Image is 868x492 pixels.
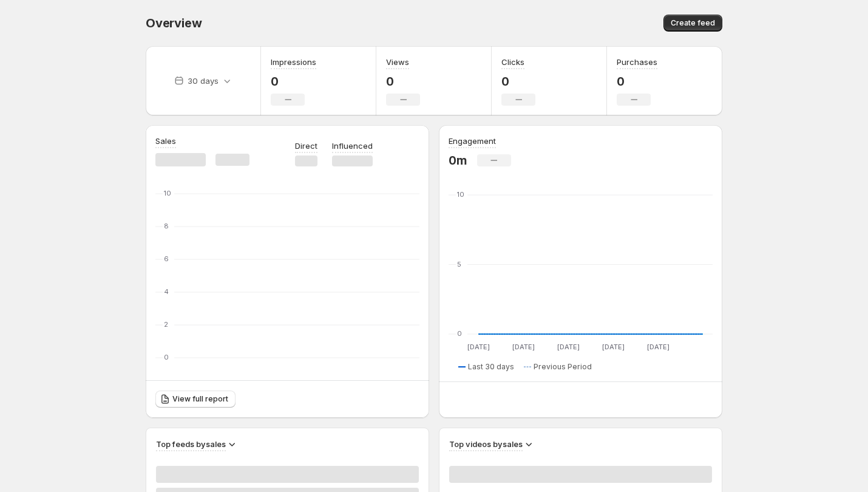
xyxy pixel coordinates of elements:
[457,260,461,268] text: 5
[449,438,523,450] h3: Top videos by sales
[164,222,169,230] text: 8
[467,343,490,351] text: [DATE]
[501,74,535,89] p: 0
[534,362,592,372] span: Previous Period
[557,343,580,351] text: [DATE]
[663,15,722,32] button: Create feed
[172,394,228,404] span: View full report
[156,438,226,450] h3: Top feeds by sales
[295,140,317,152] p: Direct
[386,74,420,89] p: 0
[155,135,176,147] h3: Sales
[386,56,409,68] h3: Views
[457,190,464,199] text: 10
[164,287,169,296] text: 4
[501,56,524,68] h3: Clicks
[602,343,625,351] text: [DATE]
[146,16,202,30] span: Overview
[188,75,219,87] p: 30 days
[617,74,657,89] p: 0
[617,56,657,68] h3: Purchases
[457,329,462,338] text: 0
[164,189,171,197] text: 10
[332,140,373,152] p: Influenced
[164,320,168,329] text: 2
[449,153,467,168] p: 0m
[468,362,514,372] span: Last 30 days
[271,56,316,68] h3: Impressions
[671,18,715,28] span: Create feed
[512,343,535,351] text: [DATE]
[164,353,169,361] text: 0
[271,74,316,89] p: 0
[155,391,236,408] a: View full report
[449,135,496,147] h3: Engagement
[164,255,169,263] text: 6
[647,343,670,351] text: [DATE]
